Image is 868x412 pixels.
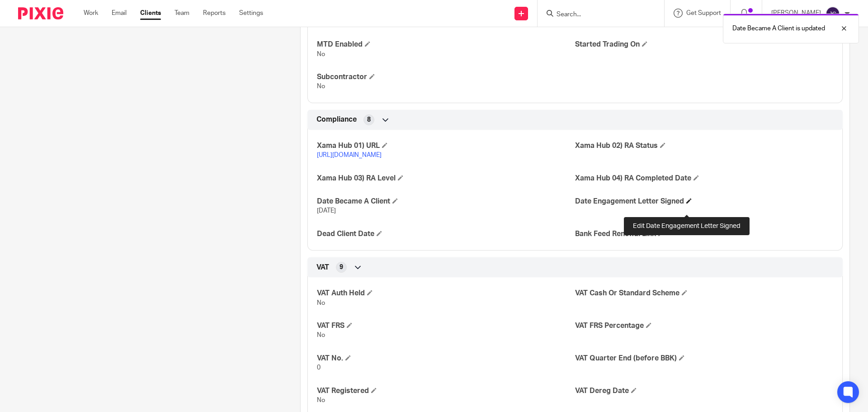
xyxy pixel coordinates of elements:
p: Date Became A Client is updated [732,24,825,33]
a: Settings [239,9,263,18]
h4: Bank Feed Renewal Link [575,229,833,239]
span: [DATE] [317,208,336,214]
h4: Date Engagement Letter Signed [575,197,833,206]
img: Pixie [18,7,63,19]
h4: VAT Registered [317,386,575,396]
h4: VAT No. [317,354,575,363]
a: Work [84,9,98,18]
a: Team [175,9,189,18]
h4: VAT FRS Percentage [575,321,833,331]
span: VAT [316,263,329,272]
img: svg%3E [826,6,840,21]
h4: Xama Hub 03) RA Level [317,174,575,183]
h4: MTD Enabled [317,40,575,49]
h4: Xama Hub 04) RA Completed Date [575,174,833,183]
span: No [317,83,325,90]
h4: Started Trading On [575,40,833,49]
a: Clients [140,9,161,18]
h4: VAT Dereg Date [575,386,833,396]
span: No [317,51,325,57]
a: [URL][DOMAIN_NAME] [317,152,382,158]
span: 9 [340,263,343,272]
span: 8 [367,115,371,124]
a: Reports [203,9,226,18]
h4: Xama Hub 02) RA Status [575,141,833,151]
a: Email [112,9,127,18]
h4: VAT Quarter End (before BBK) [575,354,833,363]
h4: VAT Auth Held [317,289,575,298]
h4: Subcontractor [317,72,575,82]
h4: Dead Client Date [317,229,575,239]
span: Compliance [316,115,357,124]
h4: VAT FRS [317,321,575,331]
span: No [317,300,325,306]
span: No [317,397,325,403]
span: 0 [317,365,321,371]
span: No [317,332,325,338]
h4: VAT Cash Or Standard Scheme [575,289,833,298]
h4: Date Became A Client [317,197,575,206]
h4: Xama Hub 01) URL [317,141,575,151]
